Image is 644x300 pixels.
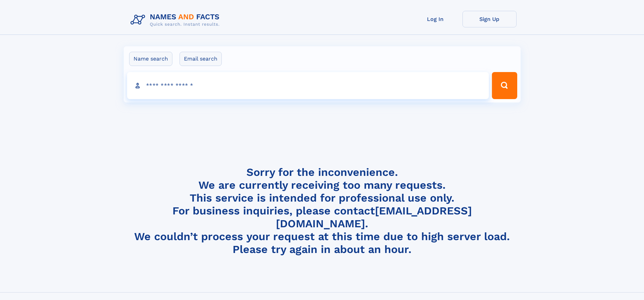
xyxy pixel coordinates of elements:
[462,11,517,27] a: Sign Up
[127,72,489,99] input: search input
[408,11,462,27] a: Log In
[128,11,225,29] img: Logo Names and Facts
[128,166,517,256] h4: Sorry for the inconvenience. We are currently receiving too many requests. This service is intend...
[180,52,222,66] label: Email search
[492,72,517,99] button: Search Button
[129,52,172,66] label: Name search
[276,204,472,230] a: [EMAIL_ADDRESS][DOMAIN_NAME]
